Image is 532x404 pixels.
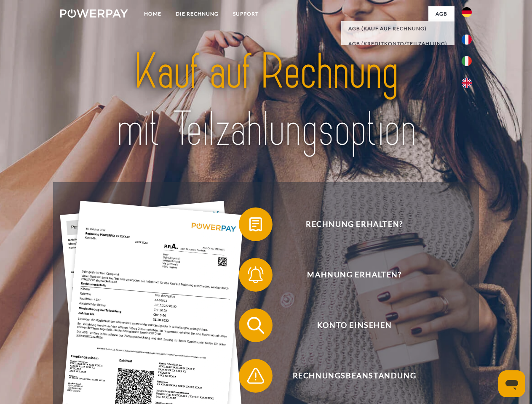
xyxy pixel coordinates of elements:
[168,6,226,21] a: DIE RECHNUNG
[239,258,458,292] button: Mahnung erhalten?
[251,207,457,241] span: Rechnung erhalten?
[341,21,454,36] a: AGB (Kauf auf Rechnung)
[251,359,457,393] span: Rechnungsbeanstandung
[239,359,458,393] button: Rechnungsbeanstandung
[60,9,128,18] img: logo-powerpay-white.svg
[462,35,472,45] img: fr
[245,365,266,386] img: qb_warning.svg
[462,56,472,66] img: it
[137,6,168,21] a: Home
[245,214,266,235] img: qb_bill.svg
[462,78,472,88] img: en
[226,6,266,21] a: SUPPORT
[341,36,454,51] a: AGB (Kreditkonto/Teilzahlung)
[251,308,457,342] span: Konto einsehen
[251,258,457,292] span: Mahnung erhalten?
[245,264,266,285] img: qb_bell.svg
[80,40,452,161] img: title-powerpay_de.svg
[239,308,458,342] button: Konto einsehen
[239,207,458,241] button: Rechnung erhalten?
[245,315,266,336] img: qb_search.svg
[498,370,525,397] iframe: Schaltfläche zum Öffnen des Messaging-Fensters
[428,6,454,21] a: agb
[462,7,472,17] img: de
